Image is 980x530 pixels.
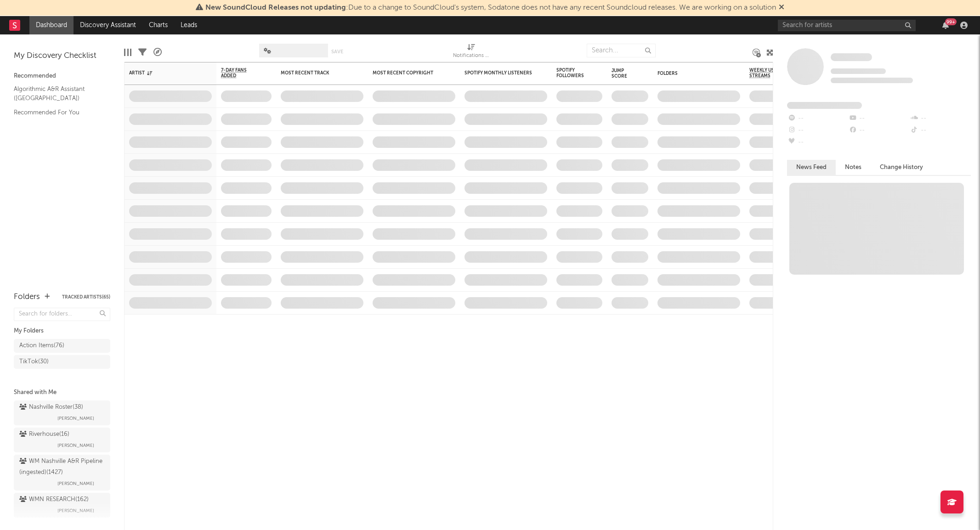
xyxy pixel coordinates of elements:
[14,387,110,398] div: Shared with Me
[14,84,101,103] a: Algorithmic A&R Assistant ([GEOGRAPHIC_DATA])
[749,68,782,79] span: Weekly US Streams
[14,71,110,82] div: Recommended
[19,356,49,367] div: TikTok ( 30 )
[14,292,40,303] div: Folders
[787,136,848,148] div: --
[19,402,83,413] div: Nashville Roster ( 38 )
[831,53,872,61] span: Some Artist
[142,16,174,34] a: Charts
[57,505,94,516] span: [PERSON_NAME]
[453,51,490,62] div: Notifications (Artist)
[787,102,862,109] span: Fans Added by Platform
[848,124,909,136] div: --
[373,70,442,76] div: Most Recent Copyright
[657,71,726,76] div: Folders
[57,413,94,424] span: [PERSON_NAME]
[831,53,872,62] a: Some Artist
[205,4,346,11] span: New SoundCloud Releases not updating
[831,68,886,74] span: Tracking Since: [DATE]
[14,107,101,118] a: Recommended For You
[787,124,848,136] div: --
[910,124,971,136] div: --
[281,70,350,76] div: Most Recent Track
[942,22,949,29] button: 99+
[14,326,110,337] div: My Folders
[124,39,131,66] div: Edit Columns
[14,428,110,452] a: Riverhouse(16)[PERSON_NAME]
[14,339,110,353] a: Action Items(76)
[205,4,776,11] span: : Due to a change to SoundCloud's system, Sodatone does not have any recent Soundcloud releases. ...
[871,160,932,175] button: Change History
[836,160,871,175] button: Notes
[62,295,110,299] button: Tracked Artists(65)
[779,4,784,11] span: Dismiss
[14,493,110,518] a: WMN RESEARCH(162)[PERSON_NAME]
[153,39,162,66] div: A&R Pipeline
[453,39,490,66] div: Notifications (Artist)
[138,39,147,66] div: Filters
[465,70,533,76] div: Spotify Monthly Listeners
[14,400,110,425] a: Nashville Roster(38)[PERSON_NAME]
[19,340,64,351] div: Action Items ( 76 )
[74,16,142,34] a: Discovery Assistant
[787,160,836,175] button: News Feed
[174,16,204,34] a: Leads
[848,113,909,124] div: --
[129,70,198,76] div: Artist
[910,113,971,124] div: --
[19,429,69,440] div: Riverhouse ( 16 )
[14,455,110,491] a: WM Nashville A&R Pipeline (ingested)(1427)[PERSON_NAME]
[14,355,110,369] a: TikTok(30)
[945,18,957,25] div: 99 +
[14,51,110,62] div: My Discovery Checklist
[556,68,589,79] div: Spotify Followers
[331,49,343,54] button: Save
[19,494,89,505] div: WMN RESEARCH ( 162 )
[221,68,258,79] span: 7-Day Fans Added
[787,113,848,124] div: --
[29,16,74,34] a: Dashboard
[57,440,94,451] span: [PERSON_NAME]
[778,20,916,31] input: Search for artists
[19,456,102,478] div: WM Nashville A&R Pipeline (ingested) ( 1427 )
[14,308,110,321] input: Search for folders...
[612,68,634,79] div: Jump Score
[57,478,94,489] span: [PERSON_NAME]
[831,78,913,83] span: 0 fans last week
[587,44,656,57] input: Search...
